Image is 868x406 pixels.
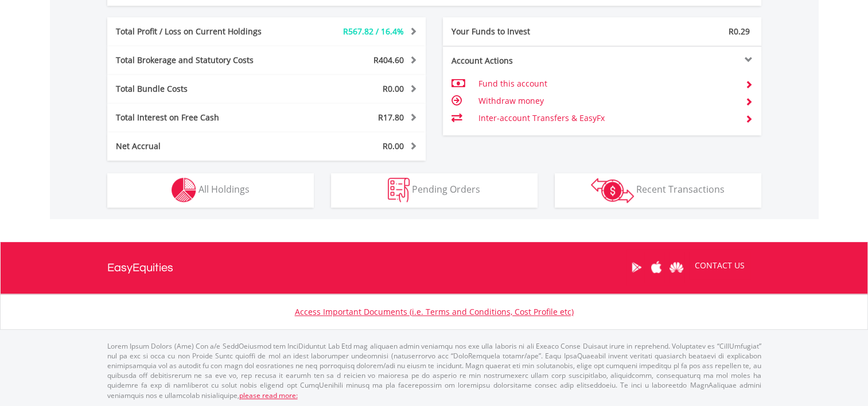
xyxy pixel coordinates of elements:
a: Access Important Documents (i.e. Terms and Conditions, Cost Profile etc) [295,306,574,317]
td: Withdraw money [478,92,735,110]
td: Inter-account Transfers & EasyFx [478,110,735,127]
div: Net Accrual [107,140,293,152]
td: Fund this account [478,75,735,92]
button: Pending Orders [331,173,538,208]
span: R0.00 [383,140,404,151]
a: Google Play [626,249,647,285]
div: Your Funds to Invest [443,26,602,37]
img: transactions-zar-wht.png [591,178,634,203]
a: Apple [647,249,667,285]
span: R0.29 [729,26,750,37]
a: Huawei [667,249,687,285]
a: EasyEquities [107,242,173,294]
span: R17.80 [378,112,404,123]
div: Total Brokerage and Statutory Costs [107,54,293,66]
div: Account Actions [443,55,602,67]
button: All Holdings [107,173,314,208]
img: holdings-wht.png [172,178,196,202]
div: Total Bundle Costs [107,83,293,95]
a: please read more: [239,391,298,400]
img: pending_instructions-wht.png [388,178,410,202]
div: Total Profit / Loss on Current Holdings [107,26,293,37]
button: Recent Transactions [555,173,761,208]
a: CONTACT US [687,249,753,282]
span: All Holdings [198,183,250,196]
span: R0.00 [383,83,404,94]
span: R404.60 [373,54,404,65]
span: R567.82 / 16.4% [343,26,404,37]
p: Lorem Ipsum Dolors (Ame) Con a/e SeddOeiusmod tem InciDiduntut Lab Etd mag aliquaen admin veniamq... [107,341,761,400]
span: Recent Transactions [636,183,725,196]
div: Total Interest on Free Cash [107,112,293,123]
span: Pending Orders [412,183,480,196]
